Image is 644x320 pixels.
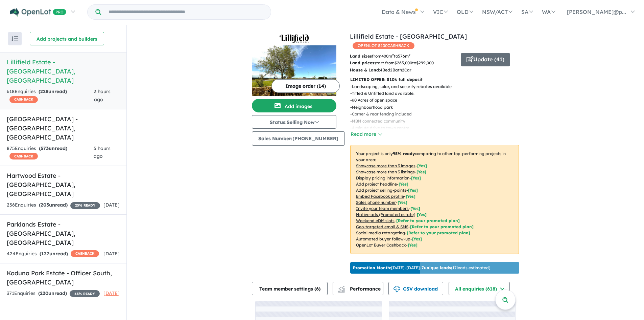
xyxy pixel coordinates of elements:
[103,290,120,296] span: [DATE]
[353,265,391,270] b: Promotion Month:
[350,111,524,118] p: - Corner & rear fencing included
[417,163,427,168] span: [ Yes ]
[350,90,524,97] p: - Titled & Untitled land available.
[350,97,524,104] p: - 60 Acres of open space
[350,104,524,111] p: - Neighbourhood park
[350,118,524,125] p: - NBN connected community
[39,88,67,94] strong: ( unread)
[39,145,67,151] strong: ( unread)
[402,67,404,72] u: 2
[338,286,344,290] img: line-chart.svg
[416,169,426,174] span: [ Yes ]
[408,188,418,193] span: [ Yes ]
[356,182,397,187] u: Add project headline
[350,60,456,66] p: start from
[7,220,120,247] h5: Parklands Estate - [GEOGRAPHIC_DATA] , [GEOGRAPHIC_DATA]
[7,145,94,161] div: 875 Enquir ies
[410,206,420,211] span: [ Yes ]
[395,60,412,65] u: $ 265,000
[38,290,67,296] strong: ( unread)
[9,96,38,103] span: CASHBACK
[356,242,406,248] u: OpenLot Buyer Cashback
[94,88,111,103] span: 3 hours ago
[70,290,100,297] span: 45 % READY
[380,67,382,72] u: 4
[396,218,460,223] span: [Refer to your promoted plan]
[40,88,48,94] span: 228
[356,218,395,223] u: Weekend eDM slots
[350,125,524,131] p: - 4 minute drive to town centre
[567,8,626,15] span: [PERSON_NAME]@p...
[252,282,328,295] button: Team member settings (6)
[103,251,120,257] span: [DATE]
[102,5,269,19] input: Try estate name, suburb, builder or developer
[7,250,99,258] div: 424 Enquir ies
[398,54,410,59] u: 576 m
[411,175,421,180] span: [ Yes ]
[71,250,99,257] span: CASHBACK
[350,67,456,73] p: Bed Bath Car
[412,236,422,241] span: [Yes]
[252,32,336,96] a: Lillifield Estate - Warragul LogoLillifield Estate - Warragul
[356,212,415,217] u: Native ads (Promoted estate)
[350,54,372,59] b: Land sizes
[39,202,68,208] strong: ( unread)
[408,242,418,248] span: [Yes]
[252,131,345,146] button: Sales Number:[PHONE_NUMBER]
[350,130,382,138] button: Read more
[7,290,100,298] div: 371 Enquir ies
[338,288,345,292] img: bar-chart.svg
[412,60,434,65] span: to
[7,201,100,209] div: 256 Enquir ies
[353,42,414,49] span: OPENLOT $ 200 CASHBACK
[409,53,410,57] sup: 2
[356,206,409,211] u: Invite your team members
[416,60,434,65] u: $ 299,000
[350,76,519,83] p: LIMITED OFFER: $10k full deposit
[350,33,467,40] a: Lillifield Estate - [GEOGRAPHIC_DATA]
[40,251,68,257] strong: ( unread)
[40,290,48,296] span: 220
[422,265,451,270] b: 7 unique leads
[11,36,18,41] img: sort.svg
[356,200,396,205] u: Sales phone number
[41,145,49,151] span: 573
[350,67,380,72] b: House & Land:
[94,145,111,159] span: 5 hours ago
[356,163,415,168] u: Showcase more than 3 images
[393,286,400,293] img: download icon
[356,236,410,241] u: Automated buyer follow-up
[41,202,49,208] span: 203
[381,54,394,59] u: 400 m
[394,54,410,59] span: to
[390,67,392,72] u: 2
[356,194,404,199] u: Embed Facebook profile
[461,53,510,66] button: Update (41)
[252,115,336,129] button: Status:Selling Now
[393,151,415,156] b: 95 % ready
[353,265,490,271] p: [DATE] - [DATE] - ( 17 leads estimated)
[333,282,383,295] button: Performance
[449,282,510,295] button: All enquiries (618)
[70,202,100,209] span: 20 % READY
[271,79,340,93] button: Image order (14)
[356,224,408,229] u: Geo-targeted email & SMS
[417,212,427,217] span: [Yes]
[10,8,66,17] img: Openlot PRO Logo White
[9,153,38,159] span: CASHBACK
[356,230,405,235] u: Social media retargeting
[7,58,120,85] h5: Lillifield Estate - [GEOGRAPHIC_DATA] , [GEOGRAPHIC_DATA]
[407,230,470,235] span: [Refer to your promoted plan]
[7,88,94,104] div: 618 Enquir ies
[7,114,120,142] h5: [GEOGRAPHIC_DATA] - [GEOGRAPHIC_DATA] , [GEOGRAPHIC_DATA]
[350,60,374,65] b: Land prices
[252,45,336,96] img: Lillifield Estate - Warragul
[339,286,381,292] span: Performance
[392,53,394,57] sup: 2
[398,200,407,205] span: [ Yes ]
[316,286,319,292] span: 6
[406,194,415,199] span: [ Yes ]
[356,188,406,193] u: Add project selling-points
[103,202,120,208] span: [DATE]
[388,282,443,295] button: CSV download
